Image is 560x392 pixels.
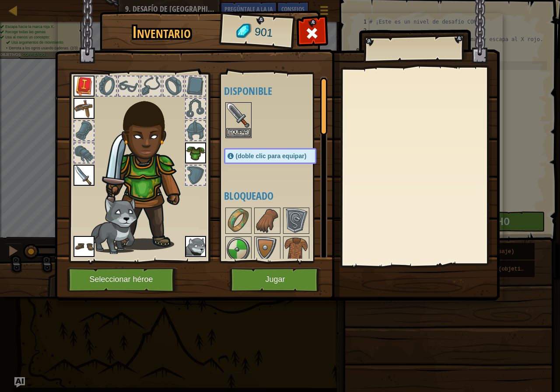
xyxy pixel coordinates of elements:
[284,237,308,262] img: portrait.png
[73,76,94,97] img: portrait.png
[67,268,178,292] button: Seleccionar héroe
[226,128,251,137] button: Equipar
[132,21,191,43] font: Inventario
[254,25,273,39] font: 901
[226,103,251,128] img: portrait.png
[265,275,285,284] font: Jugar
[284,208,308,233] img: portrait.png
[226,208,251,233] img: portrait.png
[226,237,251,262] img: portrait.png
[230,268,321,292] button: Jugar
[236,153,307,160] font: (doble clic para equipar)
[102,89,196,250] img: raider_hair.png
[229,130,248,135] font: Equipar
[224,84,272,98] font: Disponible
[255,208,280,233] img: portrait.png
[224,189,273,203] font: Bloqueado
[73,236,94,257] img: portrait.png
[73,165,94,186] img: portrait.png
[89,275,153,284] font: Seleccionar héroe
[73,98,94,119] img: portrait.png
[255,237,280,262] img: portrait.png
[88,197,137,254] img: wolf-pup-paper-doll.png
[185,142,206,163] img: portrait.png
[185,236,206,257] img: portrait.png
